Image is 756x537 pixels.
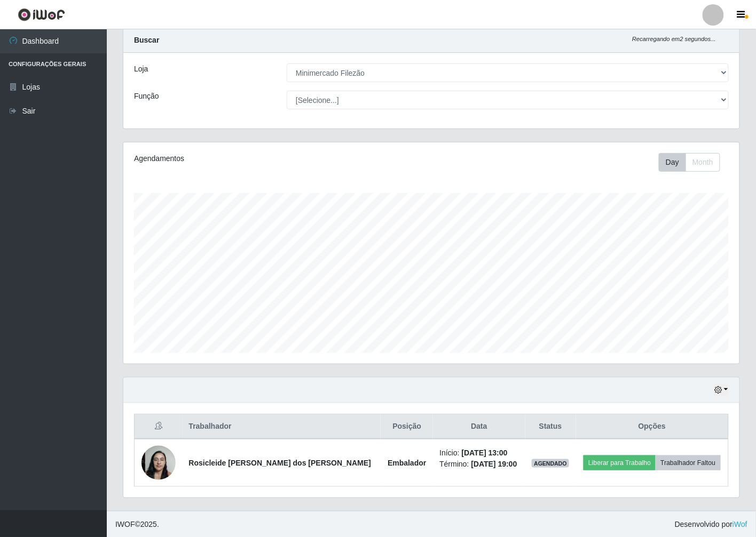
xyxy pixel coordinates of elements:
[733,520,747,528] a: iWof
[584,455,656,470] button: Liberar para Trabalho
[439,447,518,459] li: Início:
[576,414,729,439] th: Opções
[134,63,148,75] label: Loja
[659,153,720,172] div: First group
[471,460,517,468] time: [DATE] 19:00
[141,440,176,485] img: 1736472567092.jpeg
[134,153,373,164] div: Agendamentos
[134,36,159,44] strong: Buscar
[381,414,433,439] th: Posição
[388,459,426,467] strong: Embalador
[183,414,381,439] th: Trabalhador
[134,91,159,102] label: Função
[659,153,729,172] div: Toolbar with button groups
[632,36,716,42] i: Recarregando em 2 segundos...
[433,414,525,439] th: Data
[525,414,576,439] th: Status
[115,519,159,530] span: © 2025 .
[439,459,518,470] li: Término:
[656,455,720,470] button: Trabalhador Faltou
[686,153,720,172] button: Month
[659,153,686,172] button: Day
[189,459,372,467] strong: Rosicleide [PERSON_NAME] dos [PERSON_NAME]
[675,519,747,530] span: Desenvolvido por
[115,520,135,528] span: IWOF
[462,448,508,457] time: [DATE] 13:00
[532,459,569,468] span: AGENDADO
[18,8,65,21] img: CoreUI Logo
